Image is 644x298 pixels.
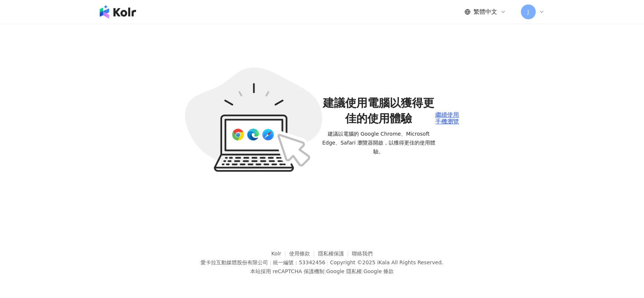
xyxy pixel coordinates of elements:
[473,8,497,16] span: 繁體中文
[318,251,352,256] a: 隱私權保護
[270,259,271,265] span: |
[289,251,318,256] a: 使用條款
[201,259,268,265] div: 愛卡拉互動媒體股份有限公司
[327,259,328,265] span: |
[322,129,436,156] span: 建議以電腦的 Google Chrome、Microsoft Edge、Safari 瀏覽器開啟，以獲得更佳的使用體驗。
[326,268,362,274] a: Google 隱私權
[273,259,325,265] div: 統一編號：53342456
[363,268,394,274] a: Google 條款
[322,95,436,126] span: 建議使用電腦以獲得更佳的使用體驗
[435,112,459,125] div: 繼續使用手機瀏覽
[250,267,394,276] span: 本站採用 reCAPTCHA 保護機制
[352,251,373,256] a: 聯絡我們
[324,268,326,274] span: |
[330,259,443,265] div: Copyright © 2025 All Rights Reserved.
[362,268,364,274] span: |
[377,259,390,265] a: iKala
[185,67,322,172] img: unsupported-rwd
[100,5,136,19] img: logo
[527,8,529,16] span: J
[271,251,289,256] a: Kolr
